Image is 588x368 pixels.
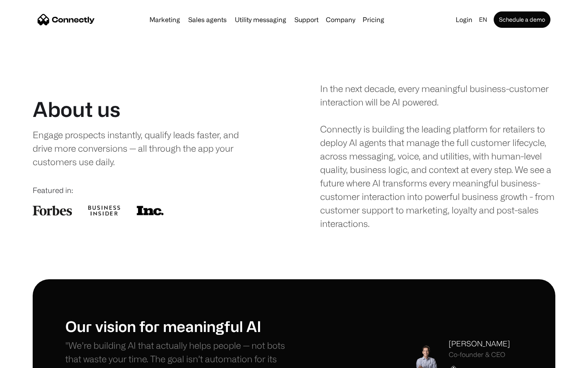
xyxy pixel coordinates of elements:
a: Marketing [146,16,183,23]
a: Utility messaging [232,16,290,23]
div: Company [326,14,355,25]
div: [PERSON_NAME] [449,338,510,349]
h1: About us [33,97,120,121]
div: In the next decade, every meaningful business-customer interaction will be AI powered. Connectly ... [320,82,555,230]
a: Login [452,14,476,25]
a: Sales agents [185,16,230,23]
div: Featured in: [33,185,268,196]
aside: Language selected: English [8,353,49,365]
a: Schedule a demo [494,11,550,28]
h1: Our vision for meaningful AI [65,317,294,335]
div: Engage prospects instantly, qualify leads faster, and drive more conversions — all through the ap... [33,128,256,168]
a: Pricing [359,16,388,23]
div: Co-founder & CEO [449,351,510,359]
a: Support [291,16,322,23]
div: en [479,14,487,25]
ul: Language list [16,354,49,365]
